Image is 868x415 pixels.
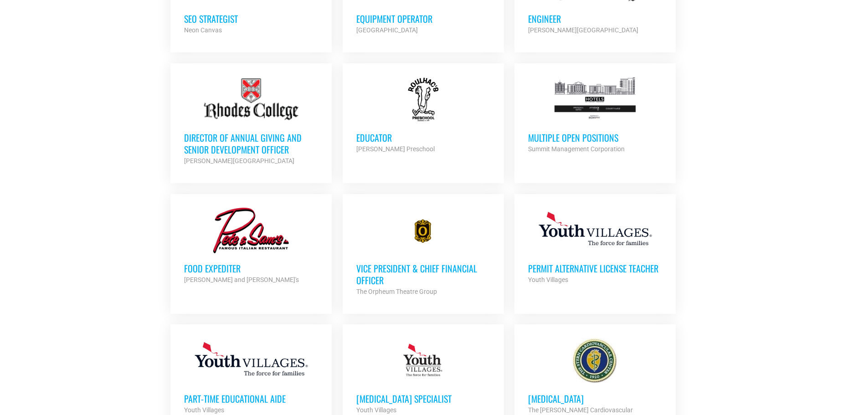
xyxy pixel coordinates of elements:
h3: Permit Alternative License Teacher [528,262,662,274]
a: Multiple Open Positions Summit Management Corporation [514,63,676,168]
h3: Part-Time Educational Aide [184,393,318,405]
h3: Food Expediter [184,262,318,274]
strong: [PERSON_NAME][GEOGRAPHIC_DATA] [184,157,294,164]
h3: Vice President & Chief Financial Officer [356,262,490,286]
strong: Youth Villages [356,406,396,414]
a: Vice President & Chief Financial Officer The Orpheum Theatre Group [343,194,504,311]
a: Director of Annual Giving and Senior Development Officer [PERSON_NAME][GEOGRAPHIC_DATA] [170,63,332,180]
a: Food Expediter [PERSON_NAME] and [PERSON_NAME]'s [170,194,332,299]
h3: Director of Annual Giving and Senior Development Officer [184,132,318,155]
strong: Neon Canvas [184,26,222,34]
h3: Equipment Operator [356,13,490,25]
strong: Youth Villages [528,276,568,283]
h3: Educator [356,132,490,143]
strong: Summit Management Corporation [528,145,625,153]
a: Permit Alternative License Teacher Youth Villages [514,194,676,299]
h3: [MEDICAL_DATA] Specialist [356,393,490,405]
a: Educator [PERSON_NAME] Preschool [343,63,504,168]
strong: Youth Villages [184,406,224,414]
h3: Engineer [528,13,662,25]
strong: [PERSON_NAME][GEOGRAPHIC_DATA] [528,26,638,34]
strong: [PERSON_NAME] and [PERSON_NAME]'s [184,276,299,283]
strong: [PERSON_NAME] Preschool [356,145,435,153]
strong: The Orpheum Theatre Group [356,288,437,295]
h3: SEO Strategist [184,13,318,25]
h3: [MEDICAL_DATA] [528,393,662,405]
strong: [GEOGRAPHIC_DATA] [356,26,418,34]
h3: Multiple Open Positions [528,132,662,143]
